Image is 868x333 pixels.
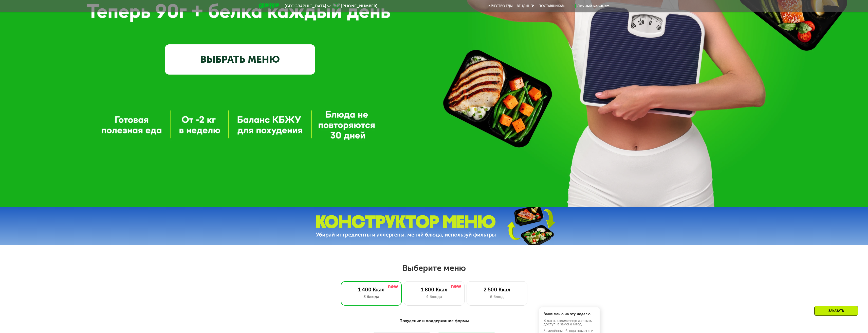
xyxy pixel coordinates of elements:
[346,287,396,293] div: 1 400 Ккал
[577,3,609,9] div: Личный кабинет
[16,263,852,273] h2: Выберите меню
[539,4,565,8] div: поставщикам
[814,306,858,316] div: Заказать
[472,294,522,300] div: 6 блюд
[472,287,522,293] div: 2 500 Ккал
[284,318,584,324] div: Похудение и поддержание формы
[165,44,315,75] a: ВЫБРАТЬ МЕНЮ
[346,294,396,300] div: 3 блюда
[544,319,595,326] div: В даты, выделенные желтым, доступна замена блюд.
[488,4,513,8] a: Качество еды
[517,4,534,8] a: Вендинги
[285,4,326,8] span: [GEOGRAPHIC_DATA]
[333,3,377,9] a: [PHONE_NUMBER]
[409,294,459,300] div: 4 блюда
[409,287,459,293] div: 1 800 Ккал
[544,312,595,316] div: Ваше меню на эту неделю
